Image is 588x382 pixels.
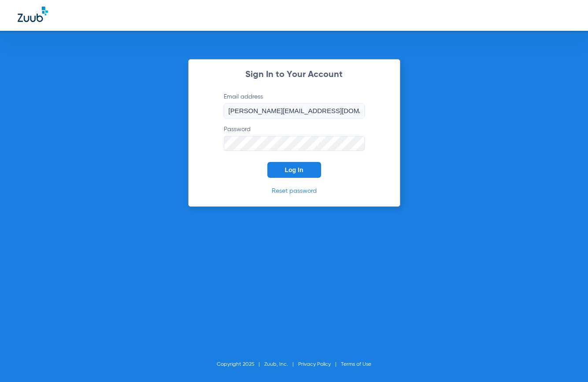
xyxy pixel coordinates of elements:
label: Email address [224,92,365,118]
h2: Sign In to Your Account [211,70,378,79]
input: Password [224,136,365,151]
input: Email address [224,103,365,118]
li: Zuub, Inc. [264,360,298,369]
img: Zuub Logo [18,7,48,22]
a: Reset password [272,188,317,194]
span: Log In [285,166,303,173]
a: Privacy Policy [298,362,331,367]
a: Terms of Use [341,362,371,367]
label: Password [224,125,365,151]
button: Log In [267,162,321,178]
li: Copyright 2025 [217,360,264,369]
